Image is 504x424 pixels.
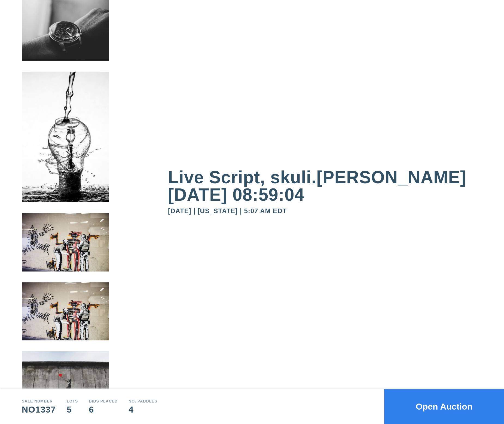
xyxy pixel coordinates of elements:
img: small [22,213,109,283]
button: Open Auction [384,389,504,424]
div: 5 [67,405,78,414]
img: small [22,352,109,411]
div: Live Script, skuli.[PERSON_NAME] [DATE] 08:59:04 [168,169,482,203]
div: Lots [67,399,78,403]
div: No. Paddles [129,399,157,403]
div: Bids Placed [89,399,118,403]
img: small [22,72,109,213]
div: NO1337 [22,405,56,414]
div: 6 [89,405,118,414]
img: small [22,0,109,72]
div: [DATE] | [US_STATE] | 5:07 AM EDT [168,208,482,214]
div: 4 [129,405,157,414]
div: Sale number [22,399,56,403]
img: small [22,282,109,352]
